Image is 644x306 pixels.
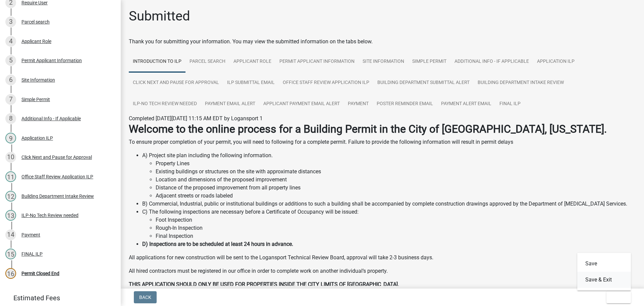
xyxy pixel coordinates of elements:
[5,113,16,124] div: 8
[142,241,293,247] strong: D) Inspections are to be scheduled at least 24 hours in advance.
[21,194,94,199] div: Building Department Intake Review
[5,171,16,182] div: 11
[5,268,16,279] div: 16
[5,16,16,27] div: 3
[275,51,359,73] a: Permit Applicant Information
[5,191,16,202] div: 12
[21,136,53,140] div: Application ILP
[201,93,259,115] a: Payment email alert
[156,192,636,200] li: Adjacent streets or roads labeled
[129,51,185,73] a: Introduction to ILP
[5,152,16,163] div: 10
[359,51,408,73] a: Site Information
[450,51,533,73] a: Additional Info - If Applicable
[279,72,373,94] a: Office Staff Review Application ILP
[142,208,636,240] li: C) The following inspections are necessary before a Certificate of Occupancy will be issued:
[5,133,16,143] div: 9
[21,213,78,218] div: ILP-No Tech Review needed
[606,291,631,303] button: Exit
[21,271,59,276] div: Permit Closed End
[5,55,16,66] div: 5
[129,123,607,135] strong: Welcome to the online process for a Building Permit in the City of [GEOGRAPHIC_DATA], [US_STATE].
[129,254,636,262] p: All applications for new construction will be sent to the Logansport Technical Review Board, appr...
[129,38,636,46] div: Thank you for submitting your information. You may view the submitted information on the tabs below.
[156,184,636,192] li: Distance of the proposed improvement from all property lines
[129,138,636,146] p: To ensure proper completion of your permit, you will need to following for a complete permit. Fai...
[5,94,16,105] div: 7
[142,151,636,200] li: A) Project site plan including the following information.
[129,8,190,24] h1: Submitted
[156,224,636,232] li: Rough-In Inspection
[437,93,495,115] a: Payment Alert Email
[577,256,631,272] button: Save
[373,72,474,94] a: Building Department Submittal Alert
[5,75,16,85] div: 6
[129,72,223,94] a: Click Next and Pause for Approval
[344,93,373,115] a: Payment
[5,36,16,47] div: 4
[129,115,263,122] span: Completed [DATE][DATE] 11:15 AM EDT by Logansport 1
[134,291,157,303] button: Back
[156,176,636,184] li: Location and dimensions of the proposed improvement
[156,216,636,224] li: Foot Inspection
[21,58,82,63] div: Permit Applicant Information
[21,78,55,82] div: Site Information
[21,19,50,24] div: Parcel search
[577,272,631,288] button: Save & Exit
[21,174,93,179] div: Office Staff Review Application ILP
[21,116,81,121] div: Additional Info - If Applicable
[223,72,279,94] a: ILP Submittal Email
[156,160,636,168] li: Property Lines
[5,291,110,305] a: Estimated Fees
[612,295,622,300] span: Exit
[142,200,636,208] li: B) Commercial, Industrial, public or institutional buildings or additions to such a building shal...
[21,39,51,44] div: Applicant Role
[5,210,16,221] div: 13
[21,252,43,256] div: FINAL ILP
[5,249,16,259] div: 15
[156,168,636,176] li: Existing buildings or structures on the site with approximate distances
[229,51,275,73] a: Applicant Role
[259,93,344,115] a: Applicant Payment email alert
[21,155,92,160] div: Click Next and Pause for Approval
[129,93,201,115] a: ILP-No Tech Review needed
[373,93,437,115] a: Poster Reminder email
[21,232,40,237] div: Payment
[5,229,16,240] div: 14
[21,0,48,5] div: Require User
[577,253,631,291] div: Exit
[495,93,525,115] a: FINAL ILP
[474,72,568,94] a: Building Department Intake Review
[129,281,399,288] strong: THIS APPLICATION SHOULD ONLY BE USED FOR PROPERTIES INSIDE THE CITY LIMITS OF [GEOGRAPHIC_DATA].
[156,232,636,240] li: Final Inspection
[129,267,636,275] p: All hired contractors must be registered in our office in order to complete work on another indiv...
[533,51,579,73] a: Application ILP
[139,295,151,300] span: Back
[185,51,229,73] a: Parcel search
[21,97,50,102] div: Simple Permit
[408,51,450,73] a: Simple Permit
